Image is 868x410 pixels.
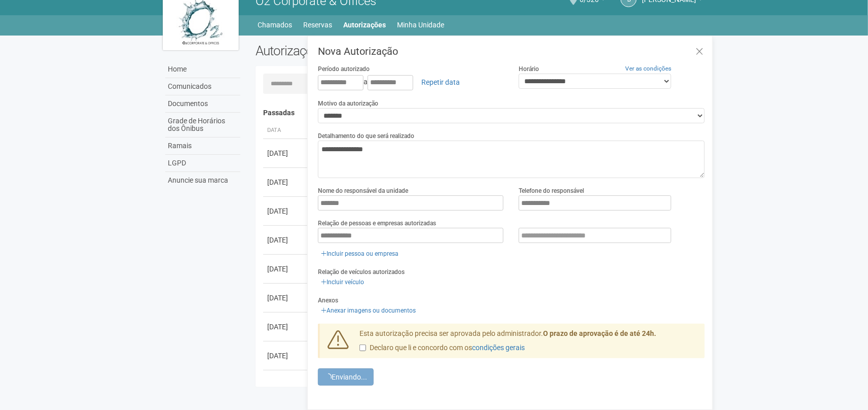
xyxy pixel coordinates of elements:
[415,74,466,91] a: Repetir data
[318,186,408,195] label: Nome do responsável da unidade
[543,329,656,337] strong: O prazo de aprovação é de até 24h.
[267,206,305,216] div: [DATE]
[472,344,525,352] a: condições gerais
[352,329,705,358] div: Esta autorização precisa ser aprovada pelo administrador.
[519,64,539,74] label: Horário
[267,264,305,274] div: [DATE]
[318,64,370,74] label: Período autorizado
[165,155,240,172] a: LGPD
[267,293,305,303] div: [DATE]
[359,343,525,353] label: Declaro que li e concordo com os
[263,122,309,139] th: Data
[318,277,367,288] a: Incluir veículo
[165,78,240,95] a: Comunicados
[263,109,698,117] h4: Passadas
[318,305,419,316] a: Anexar imagens ou documentos
[318,219,436,228] label: Relação de pessoas e empresas autorizadas
[267,380,305,390] div: [DATE]
[318,46,705,56] h3: Nova Autorização
[267,177,305,187] div: [DATE]
[359,345,366,351] input: Declaro que li e concordo com oscondições gerais
[303,18,332,32] a: Reservas
[165,113,240,138] a: Grade de Horários dos Ônibus
[318,267,405,277] label: Relação de veículos autorizados
[165,138,240,155] a: Ramais
[256,43,473,58] h2: Autorizações
[258,18,292,32] a: Chamados
[267,322,305,332] div: [DATE]
[625,65,671,72] a: Ver as condições
[318,99,378,108] label: Motivo da autorização
[267,148,305,158] div: [DATE]
[267,351,305,361] div: [DATE]
[397,18,444,32] a: Minha Unidade
[318,296,338,305] label: Anexos
[318,131,414,141] label: Detalhamento do que será realizado
[165,95,240,113] a: Documentos
[343,18,386,32] a: Autorizações
[267,235,305,245] div: [DATE]
[318,74,504,91] div: a
[165,172,240,189] a: Anuncie sua marca
[318,248,402,259] a: Incluir pessoa ou empresa
[165,61,240,78] a: Home
[519,186,584,195] label: Telefone do responsável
